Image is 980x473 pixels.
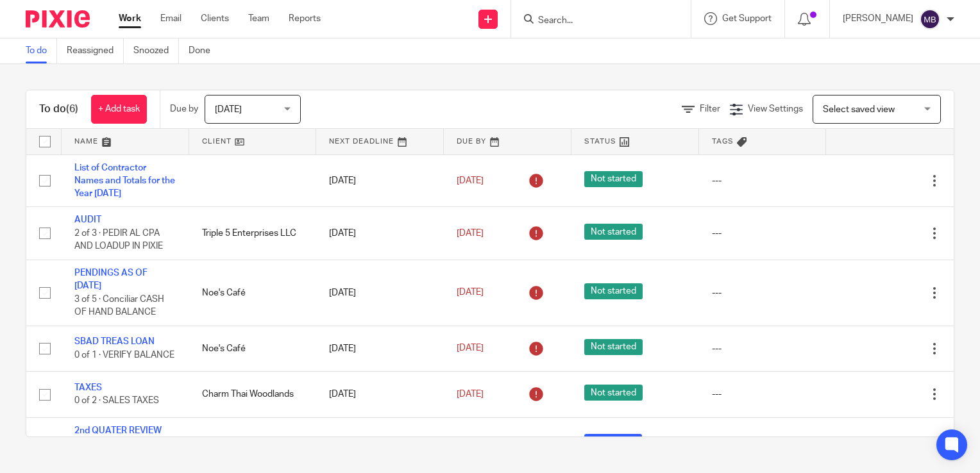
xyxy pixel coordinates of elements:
[67,38,124,63] a: Reassigned
[74,229,163,251] span: 2 of 3 · PEDIR AL CPA AND LOADUP IN PIXIE
[457,288,484,297] span: [DATE]
[722,14,772,23] span: Get Support
[289,12,321,25] a: Reports
[189,326,317,371] td: Noe's Café
[457,390,484,399] span: [DATE]
[316,326,444,371] td: [DATE]
[248,12,269,25] a: Team
[74,215,101,224] a: AUDIT
[74,163,175,199] a: List of Contractor Names and Totals for the Year [DATE]
[584,385,643,401] span: Not started
[74,426,162,435] a: 2nd QUATER REVIEW
[457,344,484,353] span: [DATE]
[748,104,803,113] span: View Settings
[26,38,57,63] a: To do
[584,283,643,299] span: Not started
[26,10,90,28] img: Pixie
[160,12,182,25] a: Email
[712,286,814,299] div: ---
[119,12,141,25] a: Work
[189,372,317,417] td: Charm Thai Woodlands
[712,174,814,187] div: ---
[201,12,229,25] a: Clients
[316,260,444,326] td: [DATE]
[170,103,198,115] p: Due by
[584,224,643,240] span: Not started
[189,207,317,260] td: Triple 5 Enterprises LLC
[74,295,164,317] span: 3 of 5 · Conciliar CASH OF HAND BALANCE
[133,38,179,63] a: Snoozed
[537,15,652,27] input: Search
[316,207,444,260] td: [DATE]
[215,105,242,114] span: [DATE]
[74,383,102,392] a: TAXES
[316,417,444,470] td: [DATE]
[712,227,814,240] div: ---
[457,229,484,238] span: [DATE]
[584,339,643,355] span: Not started
[189,260,317,326] td: Noe's Café
[91,95,147,124] a: + Add task
[316,372,444,417] td: [DATE]
[823,105,895,114] span: Select saved view
[74,269,148,290] a: PENDINGS AS OF [DATE]
[39,103,78,116] h1: To do
[74,396,159,405] span: 0 of 2 · SALES TAXES
[712,138,734,145] span: Tags
[74,337,155,346] a: SBAD TREAS LOAN
[66,104,78,114] span: (6)
[457,176,484,185] span: [DATE]
[584,434,642,450] span: In progress
[189,38,220,63] a: Done
[316,154,444,207] td: [DATE]
[920,9,940,29] img: svg%3E
[712,342,814,355] div: ---
[74,351,174,360] span: 0 of 1 · VERIFY BALANCE
[843,12,913,25] p: [PERSON_NAME]
[189,417,317,470] td: Triple 5 Enterprises LLC
[584,171,643,187] span: Not started
[712,388,814,401] div: ---
[700,104,720,113] span: Filter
